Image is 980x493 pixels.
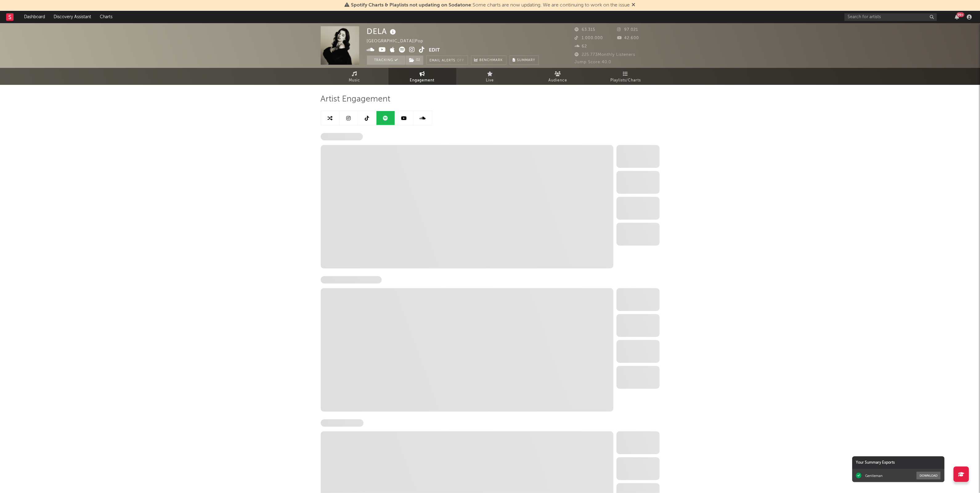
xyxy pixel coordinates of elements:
[852,456,945,469] div: Your Summary Exports
[517,59,535,62] span: Summary
[617,28,638,32] span: 97.021
[865,474,883,478] div: Gentleman
[429,47,440,54] button: Edit
[49,11,96,23] a: Discovery Assistant
[426,56,468,65] button: Email AlertsOff
[617,36,639,40] span: 42.600
[510,56,539,65] button: Summary
[471,56,506,65] a: Benchmark
[524,68,592,85] a: Audience
[592,68,660,85] a: Playlists/Charts
[632,3,636,8] span: Dismiss
[575,60,612,64] span: Jump Score: 40.0
[96,11,117,23] a: Charts
[367,38,431,45] div: [GEOGRAPHIC_DATA] | Pop
[955,14,959,19] button: 99+
[575,28,596,32] span: 63.315
[486,77,494,84] span: Live
[610,77,641,84] span: Playlists/Charts
[917,472,941,479] button: Download
[548,77,567,84] span: Audience
[957,12,964,17] div: 99 +
[405,56,424,65] span: ( 1 )
[575,44,587,48] span: 62
[321,419,364,427] span: Spotify Popularity
[844,13,937,21] input: Search for artists
[351,3,630,8] span: : Some charts are now updating. We are continuing to work on the issue
[456,68,524,85] a: Live
[575,53,636,57] span: 225.773 Monthly Listeners
[321,96,391,103] span: Artist Engagement
[351,3,471,8] span: Spotify Charts & Playlists not updating on Sodatone
[367,26,398,36] div: DELA
[20,11,49,23] a: Dashboard
[349,77,360,84] span: Music
[410,77,435,84] span: Engagement
[457,59,465,62] em: Off
[367,56,405,65] button: Tracking
[321,133,363,140] span: Spotify Followers
[321,68,388,85] a: Music
[406,56,423,65] button: (1)
[388,68,456,85] a: Engagement
[575,36,603,40] span: 1.000.000
[480,57,503,64] span: Benchmark
[321,276,382,284] span: Spotify Monthly Listeners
